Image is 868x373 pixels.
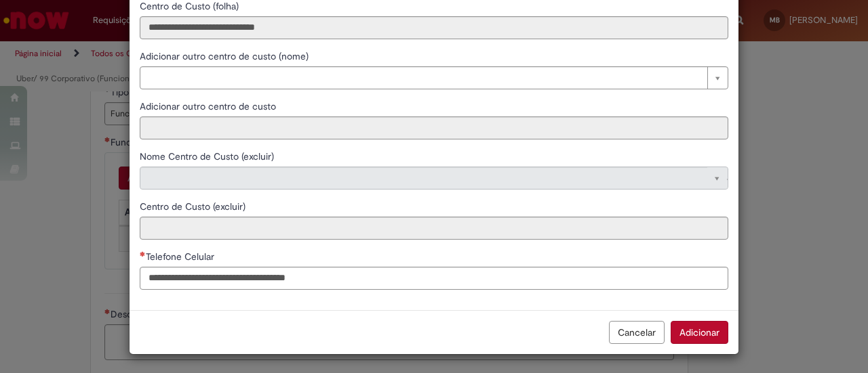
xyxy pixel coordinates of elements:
[140,100,279,112] span: Somente leitura - Adicionar outro centro de custo
[140,150,277,162] span: Nome Centro de Custo (excluir)
[140,116,728,139] input: Adicionar outro centro de custo
[140,50,311,62] span: Somente leitura - Adicionar outro centro de custo (nome)
[140,251,146,257] span: Necessários
[140,150,277,163] label: Somente leitura - Nome Centro de Custo (excluir)
[146,250,217,263] span: Telefone Celular
[140,267,728,290] input: Telefone Celular
[140,49,311,63] label: Adicionar outro centro de custo (nome)
[140,167,728,190] a: Limpar campo Nome Centro de Custo (excluir)
[609,321,665,344] button: Cancelar
[140,200,248,213] span: Somente leitura - Centro de Custo (excluir)
[671,321,728,344] button: Adicionar
[140,16,728,39] input: Centro de Custo (folha)
[140,217,728,240] input: Centro de Custo (excluir)
[140,66,728,89] a: Limpar campo Adicionar outro centro de custo (nome)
